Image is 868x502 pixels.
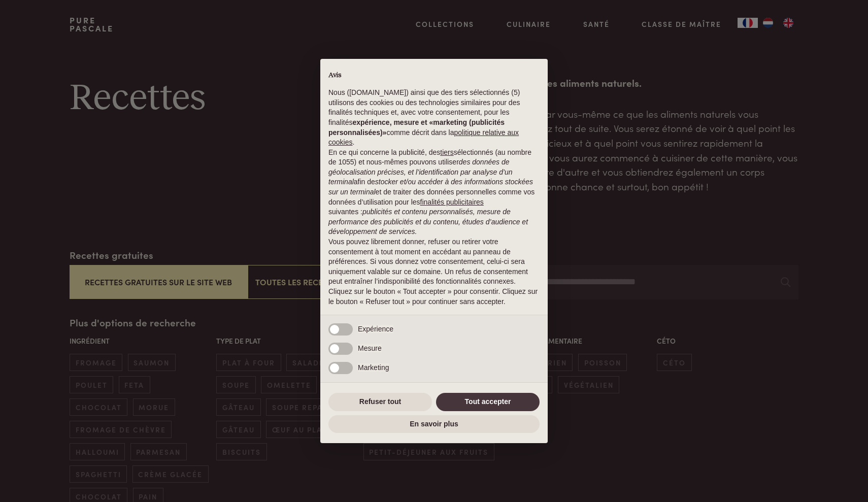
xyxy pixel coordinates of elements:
em: publicités et contenu personnalisés, mesure de performance des publicités et du contenu, études d... [328,208,528,236]
button: En savoir plus [328,415,540,433]
em: stocker et/ou accéder à des informations stockées sur un terminal [328,178,533,196]
button: Refuser tout [328,393,432,411]
p: En ce qui concerne la publicité, des sélectionnés (au nombre de 1055) et nous-mêmes pouvons utili... [328,148,540,237]
h2: Avis [328,71,540,80]
p: Nous ([DOMAIN_NAME]) ainsi que des tiers sélectionnés (5) utilisons des cookies ou des technologi... [328,88,540,148]
p: Vous pouvez librement donner, refuser ou retirer votre consentement à tout moment en accédant au ... [328,237,540,287]
span: Mesure [358,344,382,352]
em: des données de géolocalisation précises, et l’identification par analyse d’un terminal [328,158,513,186]
span: Expérience [358,325,393,333]
strong: expérience, mesure et «marketing (publicités personnalisées)» [328,118,505,137]
p: Cliquez sur le bouton « Tout accepter » pour consentir. Cliquez sur le bouton « Refuser tout » po... [328,287,540,307]
button: tiers [440,148,453,158]
button: finalités publicitaires [420,197,484,208]
button: Tout accepter [436,393,540,411]
span: Marketing [358,363,389,372]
